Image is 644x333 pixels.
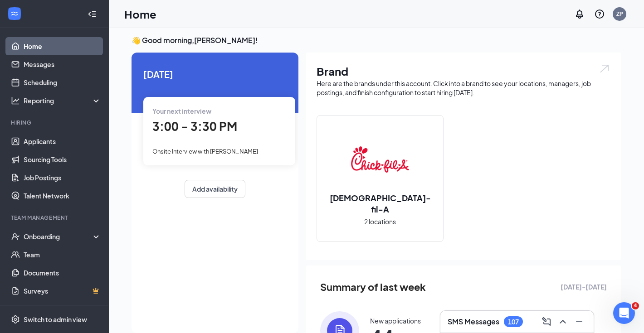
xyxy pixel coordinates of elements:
[24,232,93,241] div: Onboarding
[351,130,409,188] img: Chick-fil-A
[24,150,101,169] a: Sourcing Tools
[616,10,623,18] div: ZP
[613,302,635,324] iframe: Intercom live chat
[11,315,20,324] svg: Settings
[317,192,443,215] h2: [DEMOGRAPHIC_DATA]-fil-A
[24,37,101,55] a: Home
[561,282,607,292] span: [DATE] - [DATE]
[152,119,237,134] span: 3:00 - 3:30 PM
[24,282,101,300] a: SurveysCrown
[185,180,245,198] button: Add availability
[88,10,97,19] svg: Collapse
[370,316,421,325] div: New applications
[317,63,610,79] h1: Brand
[572,314,586,329] button: Minimize
[24,246,101,264] a: Team
[132,35,621,45] h3: 👋 Good morning, [PERSON_NAME] !
[24,132,101,150] a: Applicants
[24,55,101,73] a: Messages
[143,67,287,81] span: [DATE]
[24,73,101,92] a: Scheduling
[11,214,99,222] div: Team Management
[10,9,19,18] svg: WorkstreamLogo
[557,316,568,327] svg: ChevronUp
[632,302,639,309] span: 4
[124,6,156,22] h1: Home
[574,9,585,19] svg: Notifications
[24,96,102,105] div: Reporting
[11,96,20,105] svg: Analysis
[11,232,20,241] svg: UserCheck
[364,217,396,227] span: 2 locations
[508,318,519,326] div: 107
[152,148,258,155] span: Onsite Interview with [PERSON_NAME]
[541,316,552,327] svg: ComposeMessage
[594,9,605,19] svg: QuestionInfo
[317,79,610,97] div: Here are the brands under this account. Click into a brand to see your locations, managers, job p...
[152,107,211,115] span: Your next interview
[448,317,499,327] h3: SMS Messages
[574,316,585,327] svg: Minimize
[24,315,87,324] div: Switch to admin view
[11,119,99,126] div: Hiring
[556,314,570,329] button: ChevronUp
[24,264,101,282] a: Documents
[599,63,610,74] img: open.6027fd2a22e1237b5b06.svg
[24,169,101,187] a: Job Postings
[24,187,101,205] a: Talent Network
[320,279,426,295] span: Summary of last week
[539,314,554,329] button: ComposeMessage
